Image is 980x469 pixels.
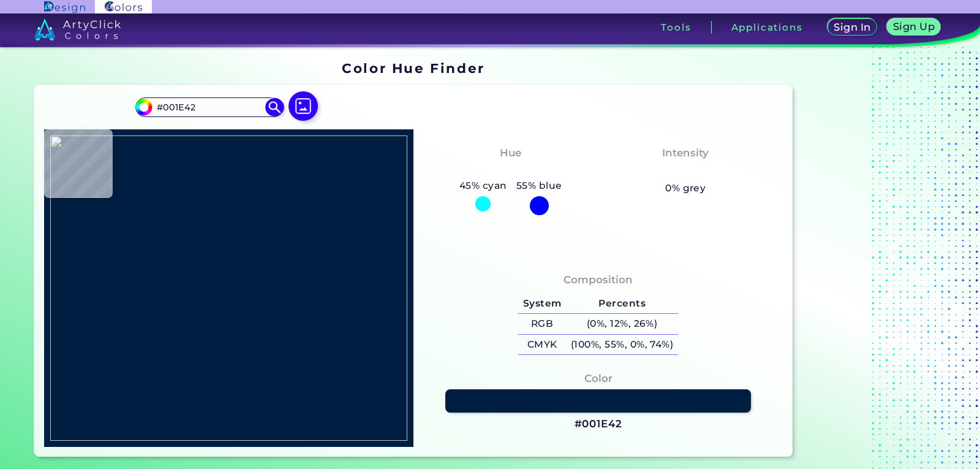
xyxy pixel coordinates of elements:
[566,335,678,355] h5: (100%, 55%, 0%, 74%)
[518,294,566,314] h5: System
[518,314,566,334] h5: RGB
[50,135,407,441] img: 44aa76c7-9759-4a1a-b867-2774e0a41869
[830,20,875,35] a: Sign In
[342,59,484,77] h1: Color Hue Finder
[584,370,612,387] h4: Color
[476,164,545,178] h3: Cyan-Blue
[44,1,85,13] img: ArtyClick Design logo
[890,20,938,35] a: Sign Up
[153,99,266,115] input: type color..
[661,23,691,32] h3: Tools
[511,178,567,194] h5: 55% blue
[454,178,511,194] h5: 45% cyan
[659,164,712,178] h3: Vibrant
[500,144,521,162] h4: Hue
[797,56,951,462] iframe: Advertisement
[566,294,678,314] h5: Percents
[662,144,709,162] h4: Intensity
[34,18,121,40] img: logo_artyclick_colors_white.svg
[265,98,284,116] img: icon search
[563,271,633,289] h4: Composition
[895,22,933,31] h5: Sign Up
[518,335,566,355] h5: CMYK
[665,180,706,196] h5: 0% grey
[835,23,869,32] h5: Sign In
[731,23,803,32] h3: Applications
[575,417,622,432] h3: #001E42
[566,314,678,334] h5: (0%, 12%, 26%)
[288,91,318,121] img: icon picture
